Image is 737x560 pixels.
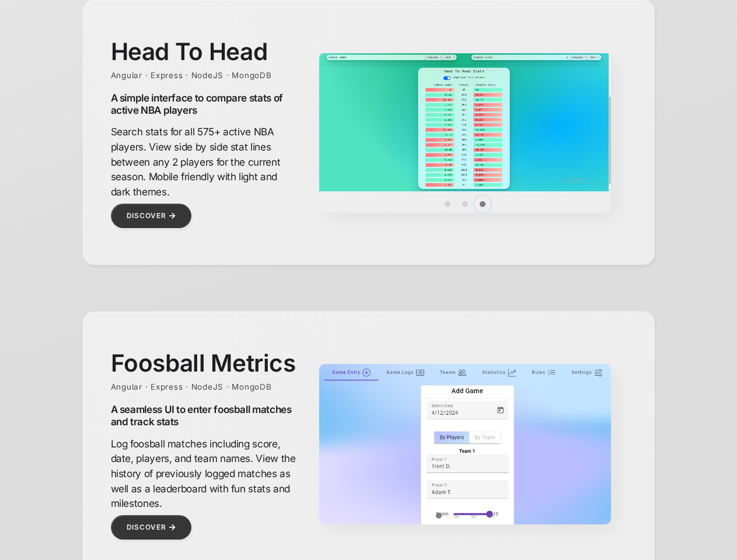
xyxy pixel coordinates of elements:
[483,507,500,524] button: Item 3
[319,52,611,192] img: 2.png
[474,195,491,213] button: Item 2
[111,382,298,391] div: Angular · Express · NodeJS · MongoDB
[111,37,298,66] h1: Head To Head
[111,204,192,228] a: Discover
[439,195,456,213] button: Item 0
[430,507,448,524] button: Item 0
[111,124,298,199] p: Search stats for all 575+ active NBA players. View side by side stat lines between any 2 players ...
[448,507,465,524] button: Item 1
[111,71,298,80] div: Angular · Express · NodeJS · MongoDB
[465,507,483,524] button: Item 2
[111,92,298,116] h2: A simple interface to compare stats of active NBA players
[111,403,298,428] h2: A seamless UI to enter foosball matches and track stats
[111,515,192,540] a: Discover
[456,195,474,213] button: Item 1
[111,436,298,511] p: Log foosball matches including score, date, players, and team names. View the history of previous...
[111,349,298,377] h1: Foosball Metrics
